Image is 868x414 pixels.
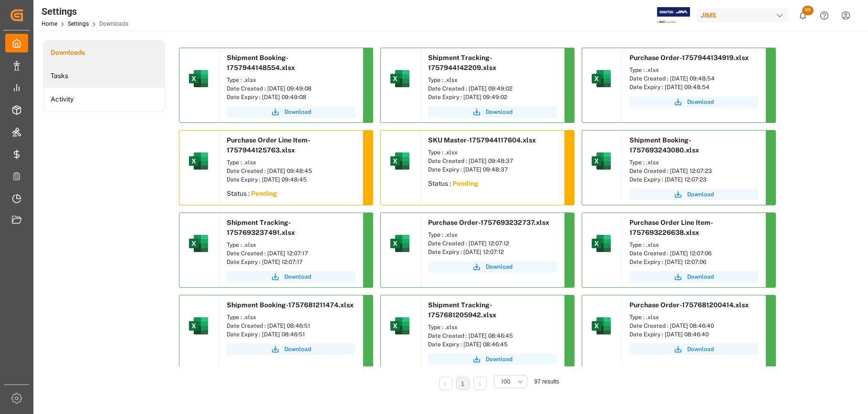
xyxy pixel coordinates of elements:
[687,190,714,199] span: Download
[187,232,210,255] img: microsoft-excel-2019--v1.png
[284,273,311,281] span: Download
[421,176,564,193] div: Status :
[428,239,557,248] div: Date Created : [DATE] 12:07:12
[227,343,356,355] button: Download
[187,67,210,90] img: microsoft-excel-2019--v1.png
[428,261,557,273] button: Download
[284,345,311,353] span: Download
[473,377,487,390] li: Next Page
[227,271,356,283] button: Download
[629,54,749,61] span: Purchase Order-1757944134919.xlsx
[227,84,356,93] div: Date Created : [DATE] 09:49:08
[388,232,411,255] img: microsoft-excel-2019--v1.png
[227,322,356,330] div: Date Created : [DATE] 08:46:51
[629,271,758,283] button: Download
[187,314,210,337] img: microsoft-excel-2019--v1.png
[657,7,690,24] img: Exertis%20JAM%20-%20Email%20Logo.jpg_1722504956.jpg
[697,9,788,22] div: JIMS
[428,332,557,340] div: Date Created : [DATE] 08:46:45
[227,258,356,266] div: Date Expiry : [DATE] 12:07:17
[227,158,356,167] div: Type : .xlsx
[227,106,356,118] button: Download
[388,67,411,90] img: microsoft-excel-2019--v1.png
[227,330,356,339] div: Date Expiry : [DATE] 08:46:51
[629,343,758,355] a: Download
[44,41,165,64] a: Downloads
[629,189,758,200] button: Download
[629,313,758,322] div: Type : .xlsx
[697,6,792,24] button: JIMS
[629,66,758,74] div: Type : .xlsx
[227,313,356,322] div: Type : .xlsx
[439,377,452,390] li: Previous Page
[590,150,613,172] img: microsoft-excel-2019--v1.png
[388,150,411,172] img: microsoft-excel-2019--v1.png
[486,263,512,271] span: Download
[428,340,557,349] div: Date Expiry : [DATE] 08:46:45
[629,175,758,184] div: Date Expiry : [DATE] 12:07:23
[68,20,89,27] a: Settings
[461,381,464,387] a: 1
[428,148,557,157] div: Type : .xlsx
[687,345,714,353] span: Download
[428,323,557,332] div: Type : .xlsx
[456,377,470,390] li: 1
[227,301,354,309] span: Shipment Booking-1757681211474.xlsx
[428,84,557,93] div: Date Created : [DATE] 09:49:02
[44,88,165,111] a: Activity
[534,378,559,385] span: 97 results
[629,96,758,108] button: Download
[42,4,128,19] div: Settings
[629,219,713,236] span: Purchase Order Line Item-1757693226638.xlsx
[629,330,758,339] div: Date Expiry : [DATE] 08:46:40
[428,219,549,226] span: Purchase Order-1757693232737.xlsx
[284,108,311,116] span: Download
[227,219,295,236] span: Shipment Tracking-1757693237491.xlsx
[428,231,557,239] div: Type : .xlsx
[44,64,165,88] a: Tasks
[428,301,496,319] span: Shipment Tracking-1757681205942.xlsx
[687,273,714,281] span: Download
[629,167,758,175] div: Date Created : [DATE] 12:07:23
[802,6,814,15] span: 95
[590,314,613,337] img: microsoft-excel-2019--v1.png
[428,353,557,365] button: Download
[501,377,510,386] span: 100
[220,186,363,203] div: Status :
[428,54,496,71] span: Shipment Tracking-1757944142209.xlsx
[227,93,356,101] div: Date Expiry : [DATE] 09:49:08
[590,67,613,90] img: microsoft-excel-2019--v1.png
[629,322,758,330] div: Date Created : [DATE] 08:46:40
[629,136,699,154] span: Shipment Booking-1757693243080.xlsx
[629,74,758,83] div: Date Created : [DATE] 09:48:54
[590,232,613,255] img: microsoft-excel-2019--v1.png
[428,106,557,118] button: Download
[187,150,210,172] img: microsoft-excel-2019--v1.png
[494,375,527,388] button: open menu
[629,301,749,309] span: Purchase Order-1757681200414.xlsx
[486,355,512,364] span: Download
[227,249,356,258] div: Date Created : [DATE] 12:07:17
[227,167,356,175] div: Date Created : [DATE] 09:48:45
[486,108,512,116] span: Download
[42,20,57,27] a: Home
[428,93,557,101] div: Date Expiry : [DATE] 09:49:02
[629,258,758,266] div: Date Expiry : [DATE] 12:07:06
[428,165,557,174] div: Date Expiry : [DATE] 09:48:37
[428,157,557,165] div: Date Created : [DATE] 09:48:37
[629,241,758,249] div: Type : .xlsx
[251,190,277,197] sapn: Pending
[428,136,536,144] span: SKU Master-1757944117604.xlsx
[227,241,356,249] div: Type : .xlsx
[227,54,295,71] span: Shipment Booking-1757944148554.xlsx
